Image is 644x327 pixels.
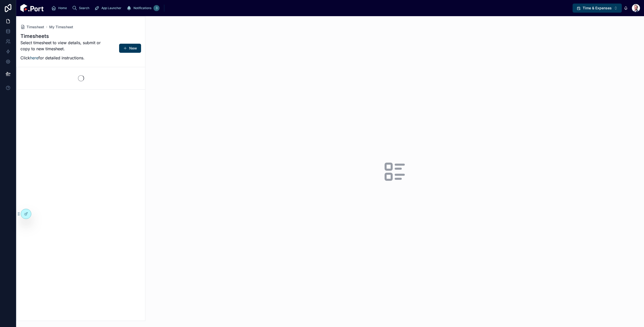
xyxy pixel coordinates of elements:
[70,4,93,13] a: Search
[93,4,125,13] a: App Launcher
[153,5,159,11] div: 3
[48,3,573,14] div: scrollable content
[20,24,44,30] a: Timesheet
[101,6,121,10] span: App Launcher
[50,4,70,13] a: Home
[20,55,103,61] p: Click for detailed instructions.
[573,4,622,13] button: Select Button
[30,55,38,60] a: here
[133,6,151,10] span: Notifications
[20,33,103,40] h1: Timesheets
[49,24,73,30] a: My Timesheet
[125,4,161,13] a: Notifications3
[26,24,44,30] span: Timesheet
[58,6,67,10] span: Home
[583,6,612,11] span: Time & Expenses
[79,6,89,10] span: Search
[20,4,44,12] img: App logo
[20,40,103,52] p: Select timesheet to view details, submit or copy to new timesheet.
[119,44,141,53] button: New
